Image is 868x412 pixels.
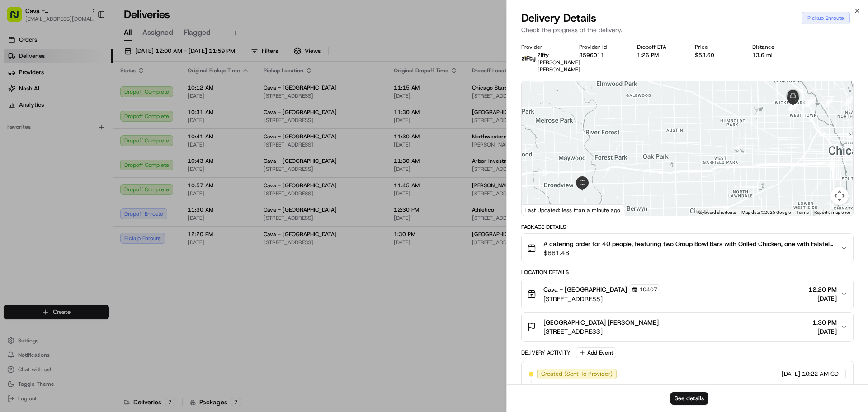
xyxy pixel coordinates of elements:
[9,86,25,103] img: 1736555255976-a54dd68f-1ca7-489b-9aae-adbdc363a1c4
[524,204,554,216] a: Open this area in Google Maps (opens a new window)
[695,52,738,59] div: $53.60
[695,43,738,51] div: Price
[812,318,837,327] span: 1:30 PM
[31,95,114,103] div: We're available if you need us!
[637,43,680,51] div: Dropoff ETA
[524,204,554,216] img: Google
[808,285,837,294] span: 12:20 PM
[806,97,816,107] div: 7
[522,279,853,309] button: Cava - [GEOGRAPHIC_DATA]10407[STREET_ADDRESS]12:20 PM[DATE]
[9,36,165,51] p: Welcome 👋
[521,223,854,231] div: Package Details
[522,313,853,341] button: [GEOGRAPHIC_DATA] [PERSON_NAME][STREET_ADDRESS]1:30 PM[DATE]
[90,153,109,160] span: Pylon
[24,58,149,68] input: Clear
[538,59,580,73] span: [PERSON_NAME] [PERSON_NAME]
[741,210,791,215] span: Map data ©2025 Google
[697,209,736,216] button: Keyboard shortcuts
[808,294,837,303] span: [DATE]
[5,128,73,144] a: 📗Knowledge Base
[576,347,616,358] button: Add Event
[639,286,657,293] span: 10407
[814,210,850,215] a: Report a map error
[538,52,549,59] span: Zifty
[85,131,145,140] span: API Documentation
[154,89,165,100] button: Start new chat
[541,370,613,378] span: Created (Sent To Provider)
[670,392,708,405] button: See details
[579,52,604,59] button: 8596011
[9,9,27,27] img: Nash
[843,96,853,106] div: 5
[64,153,109,160] a: Powered byPylon
[752,52,796,59] div: 13.6 mi
[543,294,660,303] span: [STREET_ADDRESS]
[522,234,853,263] button: A catering order for 40 people, featuring two Group Bowl Bars with Grilled Chicken, one with Fala...
[522,204,624,216] div: Last Updated: less than a minute ago
[543,248,833,257] span: $881.48
[803,97,813,107] div: 8
[543,327,659,336] span: [STREET_ADDRESS]
[543,318,659,327] span: [GEOGRAPHIC_DATA] [PERSON_NAME]
[543,285,627,294] span: Cava - [GEOGRAPHIC_DATA]
[782,370,800,378] span: [DATE]
[752,43,796,51] div: Distance
[543,239,833,248] span: A catering order for 40 people, featuring two Group Bowl Bars with Grilled Chicken, one with Fala...
[31,86,148,95] div: Start new chat
[18,131,69,140] span: Knowledge Base
[637,52,680,59] div: 1:26 PM
[521,349,571,356] div: Delivery Activity
[9,132,16,139] div: 📗
[579,43,623,51] div: Provider Id
[521,25,854,34] p: Check the progress of the delivery.
[812,327,837,336] span: [DATE]
[521,269,854,276] div: Location Details
[823,97,833,107] div: 6
[521,11,596,25] span: Delivery Details
[76,132,84,139] div: 💻
[830,187,849,205] button: Map camera controls
[73,128,149,144] a: 💻API Documentation
[521,52,536,66] img: zifty-logo-trans-sq.png
[802,370,842,378] span: 10:22 AM CDT
[521,43,565,51] div: Provider
[796,210,809,215] a: Terms (opens in new tab)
